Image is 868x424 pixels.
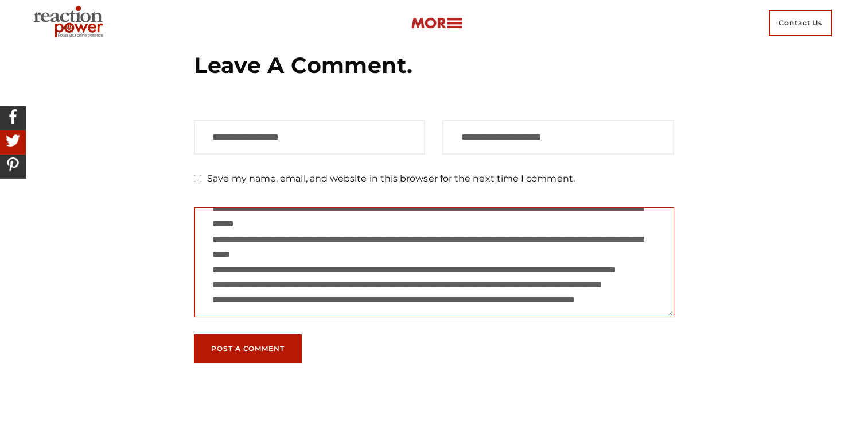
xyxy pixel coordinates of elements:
span: Post a Comment [211,345,285,352]
span: Contact Us [769,10,832,36]
img: Share On Twitter [3,130,23,151]
img: Share On Facebook [3,106,23,126]
img: Executive Branding | Personal Branding Agency [29,2,112,44]
img: more-btn.png [411,17,462,30]
h3: Leave a Comment. [194,51,674,80]
button: Post a Comment [194,334,302,363]
img: Share On Pinterest [3,155,23,175]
